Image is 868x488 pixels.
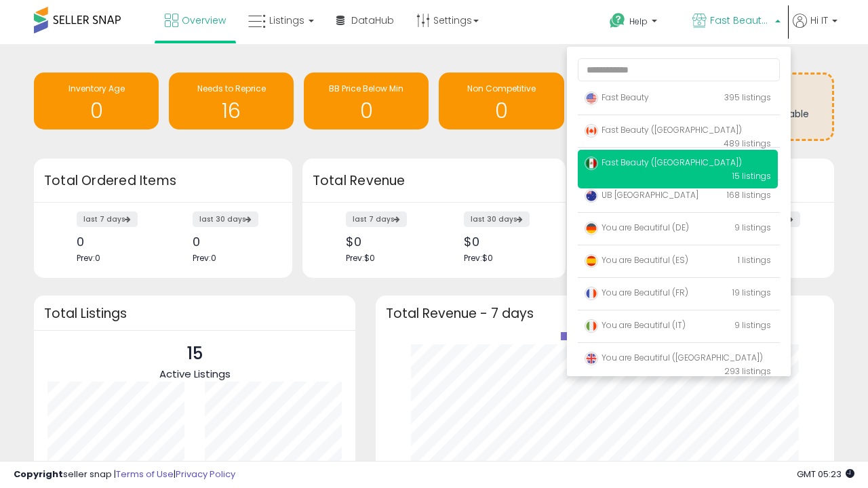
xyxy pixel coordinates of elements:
div: $0 [464,235,542,249]
span: 9 listings [734,222,771,233]
span: Inventory Age [68,83,125,94]
span: 168 listings [727,189,771,201]
span: 293 listings [724,365,771,377]
img: uk.png [585,352,598,365]
div: $0 [346,235,424,249]
h3: Total Ordered Items [44,171,282,190]
strong: Copyright [14,468,63,481]
a: Privacy Policy [176,468,235,481]
label: last 30 days [464,211,530,227]
span: Fast Beauty ([GEOGRAPHIC_DATA]) [710,14,771,27]
span: Fast Beauty [585,91,649,103]
span: Hi IT [810,14,828,27]
span: Needs to Reprice [197,83,266,94]
span: 2025-09-18 05:23 GMT [797,468,854,481]
label: last 30 days [193,211,258,227]
h3: Total Revenue - 7 days [386,308,824,319]
span: UB [GEOGRAPHIC_DATA] [585,189,698,201]
span: You are Beautiful (IT) [585,319,686,331]
h3: Total Revenue [313,171,555,190]
label: last 7 days [77,211,138,227]
span: 19 listings [732,287,771,298]
a: Inventory Age 0 [34,73,159,129]
img: italy.png [585,319,598,333]
h3: Total Listings [44,308,345,319]
a: Terms of Use [116,468,174,481]
a: BB Price Below Min 0 [304,73,429,129]
a: Non Competitive 0 [439,73,564,129]
span: DataHub [351,14,394,27]
span: You are Beautiful (DE) [585,222,689,233]
img: usa.png [585,91,598,105]
span: Help [629,16,648,27]
span: 15 listings [732,170,771,182]
h1: 0 [41,100,152,122]
span: 395 listings [724,91,771,103]
span: Prev: 0 [77,252,100,264]
span: 489 listings [724,138,771,149]
i: Get Help [609,12,626,29]
p: 15 [159,341,231,367]
h1: 16 [176,100,287,122]
h1: 0 [446,100,557,122]
span: You are Beautiful (FR) [585,287,688,298]
img: spain.png [585,254,598,268]
span: Listings [269,14,304,27]
img: france.png [585,287,598,300]
h1: 0 [311,100,422,122]
span: Active Listings [159,367,231,381]
span: Non Competitive [467,83,536,94]
span: Prev: $0 [464,252,493,264]
div: 0 [193,235,269,249]
span: 9 listings [734,319,771,331]
span: Prev: 0 [193,252,216,264]
span: You are Beautiful ([GEOGRAPHIC_DATA]) [585,352,763,363]
a: Hi IT [793,14,837,44]
span: Fast Beauty ([GEOGRAPHIC_DATA]) [585,157,742,168]
img: germany.png [585,222,598,235]
span: You are Beautiful (ES) [585,254,688,266]
div: seller snap | | [14,468,235,481]
a: Needs to Reprice 16 [169,73,294,129]
span: BB Price Below Min [329,83,403,94]
img: mexico.png [585,157,598,170]
div: 0 [77,235,153,249]
img: canada.png [585,124,598,138]
span: 1 listings [738,254,771,266]
img: australia.png [585,189,598,203]
span: Overview [182,14,226,27]
span: Fast Beauty ([GEOGRAPHIC_DATA]) [585,124,742,136]
a: Help [599,2,680,44]
span: Prev: $0 [346,252,375,264]
label: last 7 days [346,211,407,227]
